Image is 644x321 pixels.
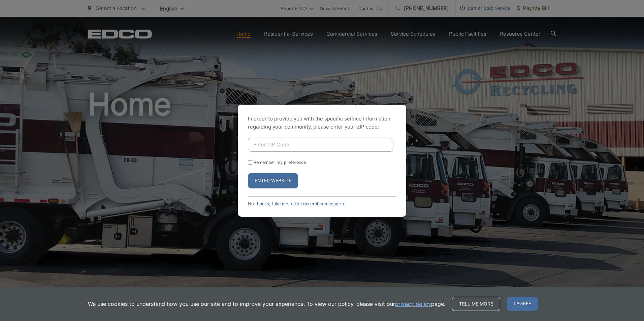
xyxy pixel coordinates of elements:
p: We use cookies to understand how you use our site and to improve your experience. To view our pol... [88,300,445,308]
a: No thanks, take me to the general homepage > [248,201,345,206]
p: In order to provide you with the specific service information regarding your community, please en... [248,115,396,131]
input: Enter ZIP Code [248,138,393,152]
span: I agree [507,297,538,311]
label: Remember my preference [254,160,306,165]
a: Tell me more [452,297,500,311]
button: Enter Website [248,173,298,188]
a: privacy policy [395,300,431,308]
